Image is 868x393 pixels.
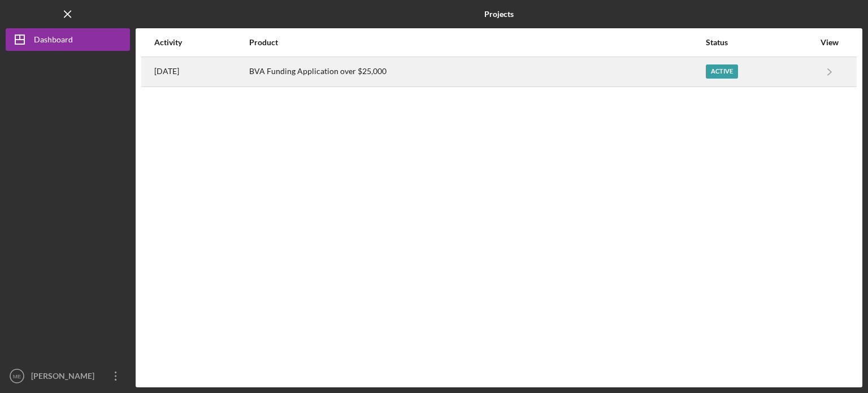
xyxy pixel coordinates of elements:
[28,365,102,390] div: [PERSON_NAME]
[34,28,73,54] div: Dashboard
[154,67,179,76] time: 2025-07-14 22:07
[484,10,514,19] b: Projects
[706,38,814,47] div: Status
[249,58,704,86] div: BVA Funding Application over $25,000
[706,64,738,79] div: Active
[13,373,21,379] text: ME
[249,38,704,47] div: Product
[6,28,130,51] button: Dashboard
[815,38,844,47] div: View
[154,38,248,47] div: Activity
[6,365,130,387] button: ME[PERSON_NAME]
